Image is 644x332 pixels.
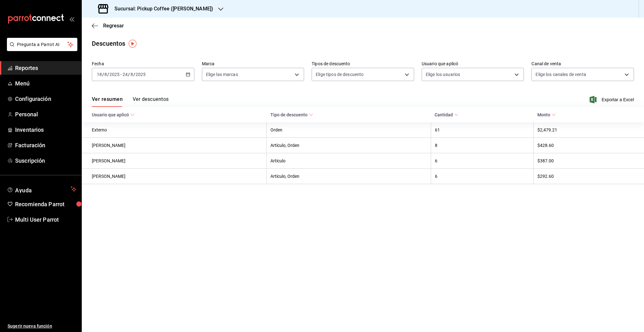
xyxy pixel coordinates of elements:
th: Orden [267,122,431,138]
button: Ver resumen [92,96,123,107]
div: navigation tabs [92,96,169,107]
span: Elige las marcas [206,71,238,78]
a: Pregunta a Parrot AI [4,46,77,52]
span: Menú [15,79,76,88]
input: ---- [135,72,146,77]
th: 6 [431,153,534,169]
span: Suscripción [15,156,76,165]
th: $428.60 [534,138,644,153]
th: 8 [431,138,534,153]
span: Recomienda Parrot [15,200,76,208]
span: / [133,72,135,77]
input: ---- [109,72,120,77]
span: Regresar [103,23,124,29]
span: Usuario que aplicó [92,112,135,117]
button: Exportar a Excel [591,96,634,103]
div: Descuentos [92,39,125,48]
label: Canal de venta [531,61,634,66]
input: -- [122,72,128,77]
button: Pregunta a Parrot AI [7,38,77,51]
label: Marca [202,61,304,66]
th: $2,479.21 [534,122,644,138]
th: [PERSON_NAME] [82,169,267,184]
h3: Sucursal: Pickup Coffee ([PERSON_NAME]) [109,5,213,13]
th: Artículo, Orden [267,138,431,153]
input: -- [130,72,133,77]
th: [PERSON_NAME] [82,138,267,153]
span: Personal [15,110,76,119]
label: Usuario que aplicó [422,61,524,66]
button: Regresar [92,23,124,29]
span: Cantidad [435,112,458,117]
span: Tipo de descuento [270,112,313,117]
label: Fecha [92,61,194,66]
th: $387.00 [534,153,644,169]
th: 61 [431,122,534,138]
span: Elige tipos de descuento [316,71,364,78]
span: / [102,72,104,77]
input: -- [104,72,107,77]
span: - [120,72,122,77]
span: Inventarios [15,125,76,134]
label: Tipos de descuento [312,61,414,66]
th: 6 [431,169,534,184]
span: / [128,72,130,77]
span: Ayuda [15,185,68,193]
th: Artículo, Orden [267,169,431,184]
button: Ver descuentos [133,96,169,107]
span: Multi User Parrot [15,215,76,224]
input: -- [97,72,102,77]
button: open_drawer_menu [69,16,74,21]
img: Tooltip marker [129,40,136,48]
span: Configuración [15,95,76,103]
th: [PERSON_NAME] [82,153,267,169]
span: / [107,72,109,77]
span: Elige los canales de venta [536,71,586,78]
span: Elige los usuarios [426,71,460,78]
th: Artículo [267,153,431,169]
th: $292.60 [534,169,644,184]
span: Reportes [15,64,76,72]
span: Facturación [15,141,76,149]
th: Externo [82,122,267,138]
span: Sugerir nueva función [8,323,76,329]
span: Monto [537,112,556,117]
span: Pregunta a Parrot AI [17,41,68,48]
